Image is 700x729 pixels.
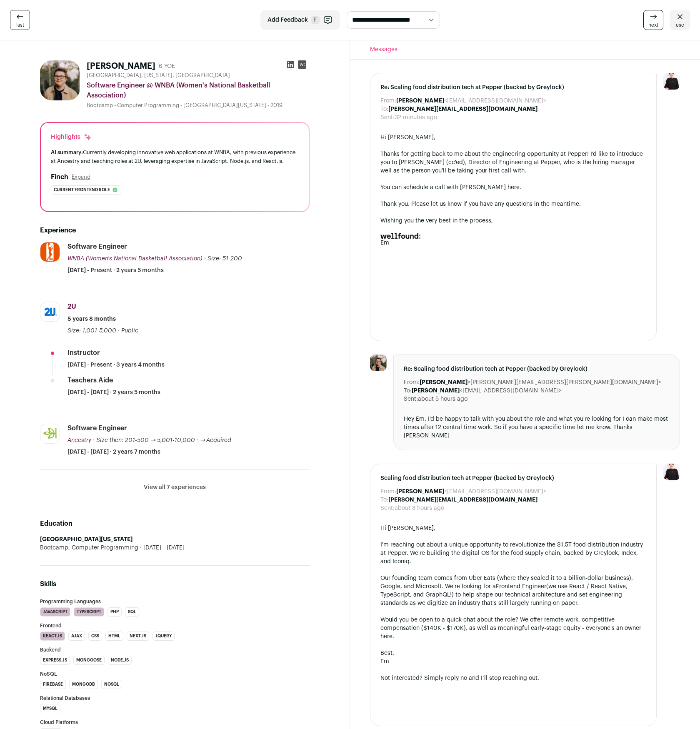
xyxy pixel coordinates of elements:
[40,647,310,652] h3: Backend
[159,62,175,70] div: 6 YOE
[380,185,521,190] a: You can schedule a call with [PERSON_NAME] here.
[67,376,113,385] div: Teachers Aide
[388,106,537,112] b: [PERSON_NAME][EMAIL_ADDRESS][DOMAIN_NAME]
[496,584,546,589] a: Frontend Engineer
[152,632,175,641] li: jQuery
[40,60,80,100] img: 4793820ba47ea73cf0a5fade59754f2bc93ea408486e7c34453cce0a91799b08.jpg
[51,150,83,155] span: AI summary:
[404,365,670,373] span: Re: Scaling food distribution tech at Pepper (backed by Greylock)
[87,102,310,109] div: Bootcamp - Computer Programming - [GEOGRAPHIC_DATA][US_STATE] - 2019
[663,73,680,90] img: 9240684-medium_jpg
[404,378,420,387] dt: From:
[67,388,160,397] span: [DATE] - [DATE] · 2 years 5 months
[67,424,127,433] div: Software Engineer
[380,217,646,225] div: Wishing you the very best in the process,
[40,544,310,552] div: Bootcamp, Computer Programming
[40,696,310,701] h3: Relational Databases
[105,632,123,641] li: HTML
[40,704,60,713] li: MySQL
[40,537,132,542] strong: [GEOGRAPHIC_DATA][US_STATE]
[67,315,116,323] span: 5 years 8 months
[40,680,66,689] li: Firebase
[40,607,70,617] li: JavaScript
[93,437,195,443] span: · Size then: 201-500 → 5,001-10,000
[663,464,680,480] img: 9240684-medium_jpg
[67,328,116,334] span: Size: 1,001-5,000
[67,256,202,262] span: WNBA (Women's National Basketball Association)
[118,327,120,335] span: ·
[67,448,160,456] span: [DATE] - [DATE] · 2 years 7 months
[380,487,396,496] dt: From:
[380,504,395,512] dt: Sent:
[380,541,646,566] div: I'm reaching out about a unique opportunity to revolutionize the $1.5T food distribution industry...
[127,632,149,641] li: Next.js
[311,16,320,24] span: F
[370,40,397,59] button: Messages
[40,225,310,235] h2: Experience
[40,599,310,604] h3: Programming Languages
[101,680,122,689] li: NoSQL
[87,60,155,72] h1: [PERSON_NAME]
[380,150,646,175] div: Thanks for getting back to me about the engineering opportunity at Pepper! I'd like to introduce ...
[138,544,185,552] span: [DATE] - [DATE]
[420,378,661,387] dd: <[PERSON_NAME][EMAIL_ADDRESS][PERSON_NAME][DOMAIN_NAME]>
[67,242,127,251] div: Software Engineer
[404,395,418,403] dt: Sent:
[125,607,139,617] li: SQL
[144,483,206,492] button: View all 7 experiences
[40,623,310,628] h3: Frontend
[51,148,299,165] div: Currently developing innovative web applications at WNBA, with previous experience at Ancestry an...
[54,186,110,194] span: Current frontend role
[121,328,138,334] span: Public
[380,474,646,482] span: Scaling food distribution tech at Pepper (backed by Greylock)
[418,395,467,403] dd: about 5 hours ago
[51,172,68,182] h2: Finch
[40,579,310,589] h2: Skills
[396,487,546,496] dd: <[EMAIL_ADDRESS][DOMAIN_NAME]>
[40,424,60,443] img: 3c9b0a8fa959d56116040c765c9b15836392a77f8591718953ae2ada37bcf21d.jpg
[380,616,646,641] div: Would you be open to a quick chat about the role? We offer remote work, competitive compensation ...
[40,304,60,320] img: 0624c2f7b51a661483a542a52c318713247f4d6d4d4c09fc0069e49f2a1d08d1.png
[51,133,92,141] div: Highlights
[420,379,467,385] b: [PERSON_NAME]
[670,10,690,30] a: esc
[40,672,310,677] h3: NoSQL
[108,656,132,665] li: Node.js
[380,83,646,92] span: Re: Scaling food distribution tech at Pepper (backed by Greylock)
[88,632,102,641] li: CSS
[643,10,663,30] a: next
[87,72,230,79] span: [GEOGRAPHIC_DATA], [US_STATE], [GEOGRAPHIC_DATA]
[370,355,387,371] img: 4793820ba47ea73cf0a5fade59754f2bc93ea408486e7c34453cce0a91799b08.jpg
[676,22,684,28] span: esc
[395,504,444,512] dd: about 8 hours ago
[87,80,310,100] div: Software Engineer @ WNBA (Women's National Basketball Association)
[404,387,412,395] dt: To:
[107,607,122,617] li: PHP
[380,133,646,142] div: Hi [PERSON_NAME],
[396,97,546,105] dd: <[EMAIL_ADDRESS][DOMAIN_NAME]>
[404,415,670,440] div: Hey Em, I'd be happy to talk with you about the role and what you're looking for I can make most ...
[380,496,388,504] dt: To:
[648,22,658,28] span: next
[204,256,242,262] span: · Size: 51-200
[380,113,395,122] dt: Sent:
[67,361,165,369] span: [DATE] - Present · 3 years 4 months
[10,10,30,30] a: last
[260,10,340,30] button: Add Feedback F
[380,657,646,666] div: Em
[40,632,65,641] li: React.js
[380,105,388,113] dt: To:
[73,656,105,665] li: Mongoose
[396,98,444,104] b: [PERSON_NAME]
[16,22,24,28] span: last
[197,436,198,444] span: ·
[40,519,310,529] h2: Education
[388,497,537,503] b: [PERSON_NAME][EMAIL_ADDRESS][DOMAIN_NAME]
[74,607,104,617] li: TypeScript
[380,649,646,657] div: Best,
[200,437,232,443] span: → Acquired
[380,233,420,239] img: AD_4nXd8mXtZXxLy6BW5oWOQUNxoLssU3evVOmElcTYOe9Q6vZR7bHgrarcpre-H0wWTlvQlXrfX4cJrmfo1PaFpYlo0O_KYH...
[380,239,646,247] div: Em
[412,387,562,395] dd: <[EMAIL_ADDRESS][DOMAIN_NAME]>
[72,174,90,180] button: Expand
